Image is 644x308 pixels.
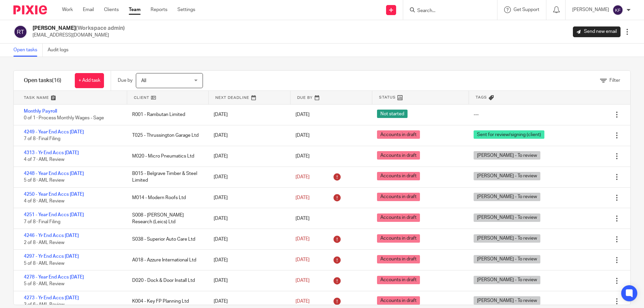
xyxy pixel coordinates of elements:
div: K004 - Key FP Planning Ltd [125,295,207,308]
span: [DATE] [296,237,310,242]
a: Work [62,6,73,13]
div: [DATE] [207,191,288,204]
a: 4248 - Year End Accs [DATE] [24,171,84,176]
span: [PERSON_NAME] - To review [474,151,540,160]
a: Clients [104,6,119,13]
div: A018 - Azzure International Ltd [125,253,207,267]
span: Accounts in draft [377,151,420,160]
span: [PERSON_NAME] - To review [474,296,540,305]
span: [DATE] [296,154,310,159]
span: (16) [52,78,61,83]
img: svg%3E [13,25,28,39]
div: B015 - Belgrave Timber & Steel Limited [125,167,207,187]
a: 4278 - Year End Accs [DATE] [24,275,84,280]
span: 5 of 8 · AML Review [24,178,64,183]
a: 4313 - Yr End Accs [DATE] [24,150,79,155]
span: Sent for review/signing (client) [474,130,544,139]
span: 2 of 8 · AML Review [24,240,64,245]
span: [DATE] [296,278,310,283]
a: Team [129,6,141,13]
h1: Open tasks [24,77,61,84]
div: M020 - Micro Pneumatics Ltd [125,149,207,163]
span: [DATE] [296,216,310,221]
span: Not started [377,110,408,118]
a: Reports [151,6,167,13]
span: [DATE] [296,195,310,200]
div: R001 - Rambutan Limited [125,108,207,121]
span: Accounts in draft [377,234,420,243]
a: Email [83,6,94,13]
img: Pixie [13,5,47,14]
a: Audit logs [48,44,73,57]
span: [PERSON_NAME] - To review [474,255,540,263]
p: [EMAIL_ADDRESS][DOMAIN_NAME] [33,32,125,39]
span: Accounts in draft [377,172,420,180]
a: 4297 - Yr End Accs [DATE] [24,254,79,259]
span: Accounts in draft [377,276,420,284]
span: Accounts in draft [377,130,420,139]
div: [DATE] [207,108,288,121]
span: 4 of 8 · AML Review [24,199,64,203]
div: [DATE] [207,129,288,142]
span: 7 of 8 · Final Filing [24,136,60,141]
div: T025 - Thrussington Garage Ltd [125,129,207,142]
a: Send new email [573,26,621,37]
span: Accounts in draft [377,213,420,222]
div: [DATE] [207,170,288,184]
div: S038 - Superior Auto Care Ltd [125,233,207,246]
div: [DATE] [207,149,288,163]
a: + Add task [75,73,104,88]
div: [DATE] [207,274,288,287]
div: --- [474,111,479,118]
span: [DATE] [296,299,310,304]
div: S008 - [PERSON_NAME] Research (Leics) Ltd [125,208,207,229]
div: D020 - Dock & Door Install Ltd [125,274,207,287]
div: [DATE] [207,253,288,267]
span: Accounts in draft [377,296,420,305]
span: [PERSON_NAME] - To review [474,172,540,180]
span: Tags [476,95,487,100]
span: 5 of 8 · AML Review [24,282,64,287]
p: Due by [118,77,132,84]
div: [DATE] [207,212,288,225]
span: 0 of 1 · Process Monthly Wages - Sage [24,116,104,121]
a: Settings [177,6,195,13]
span: [DATE] [296,133,310,138]
span: Filter [609,78,620,83]
span: [PERSON_NAME] - To review [474,213,540,222]
p: [PERSON_NAME] [572,6,609,13]
a: 4273 - Yr End Accs [DATE] [24,296,79,300]
span: (Workspace admin) [76,25,125,31]
span: Accounts in draft [377,255,420,263]
span: 7 of 8 · Final Filing [24,220,60,224]
div: [DATE] [207,295,288,308]
div: M014 - Modern Roofs Ltd [125,191,207,204]
div: [DATE] [207,233,288,246]
span: 5 of 8 · AML Review [24,261,64,266]
span: Accounts in draft [377,193,420,201]
a: 4249 - Year End Accs [DATE] [24,130,84,134]
span: Get Support [514,7,539,12]
span: [PERSON_NAME] - To review [474,193,540,201]
a: 4250 - Year End Accs [DATE] [24,192,84,197]
span: 4 of 7 · AML Review [24,157,64,162]
img: svg%3E [612,5,623,15]
span: [DATE] [296,112,310,117]
a: 4246 - Yr End Accs [DATE] [24,233,79,238]
span: 3 of 6 · AML Review [24,303,64,307]
span: All [141,78,146,83]
span: [DATE] [296,257,310,262]
span: [PERSON_NAME] - To review [474,234,540,243]
a: Open tasks [13,44,43,57]
span: [PERSON_NAME] - To review [474,276,540,284]
span: Status [379,95,396,100]
span: [DATE] [296,175,310,179]
input: Search [417,8,477,14]
a: Monthly Payroll [24,109,57,114]
h2: [PERSON_NAME] [33,25,125,32]
a: 4251 - Year End Accs [DATE] [24,212,84,217]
